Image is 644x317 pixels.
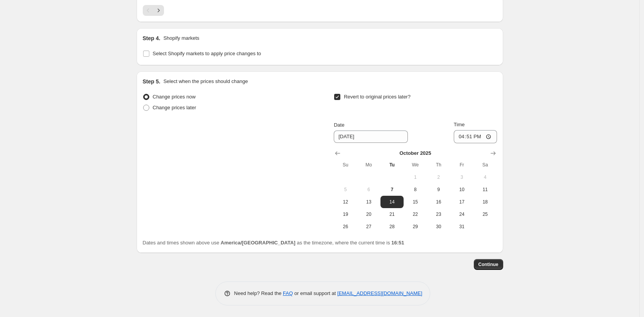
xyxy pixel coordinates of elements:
[430,199,447,205] span: 16
[473,159,497,171] th: Saturday
[404,159,427,171] th: Wednesday
[337,224,354,230] span: 26
[334,131,408,143] input: 10/7/2025
[360,199,377,205] span: 13
[221,240,296,246] b: America/[GEOGRAPHIC_DATA]
[384,211,401,217] span: 21
[453,186,470,193] span: 10
[143,34,161,42] h2: Step 4.
[473,183,497,196] button: Saturday October 11 2025
[427,220,450,233] button: Thursday October 30 2025
[404,183,427,196] button: Wednesday October 8 2025
[153,94,196,100] span: Change prices now
[384,199,401,205] span: 14
[407,199,424,205] span: 15
[357,208,380,220] button: Monday October 20 2025
[450,159,473,171] th: Friday
[427,208,450,220] button: Thursday October 23 2025
[357,196,380,208] button: Monday October 13 2025
[153,5,164,16] button: Next
[474,259,503,270] button: Continue
[427,171,450,183] button: Thursday October 2 2025
[427,159,450,171] th: Thursday
[337,162,354,168] span: Su
[391,240,404,246] b: 16:51
[404,208,427,220] button: Wednesday October 22 2025
[473,196,497,208] button: Saturday October 18 2025
[143,240,404,246] span: Dates and times shown above use as the timezone, where the current time is
[407,162,424,168] span: We
[337,186,354,193] span: 5
[430,211,447,217] span: 23
[477,162,494,168] span: Sa
[404,171,427,183] button: Wednesday October 1 2025
[360,162,377,168] span: Mo
[430,174,447,180] span: 2
[334,159,357,171] th: Sunday
[407,224,424,230] span: 29
[384,162,401,168] span: Tu
[454,122,465,127] span: Time
[477,211,494,217] span: 25
[454,130,497,143] input: 12:00
[404,220,427,233] button: Wednesday October 29 2025
[380,183,404,196] button: Today Tuesday October 7 2025
[344,94,411,100] span: Revert to original prices later?
[453,199,470,205] span: 17
[453,224,470,230] span: 31
[357,159,380,171] th: Monday
[453,162,470,168] span: Fr
[380,208,404,220] button: Tuesday October 21 2025
[450,220,473,233] button: Friday October 31 2025
[380,159,404,171] th: Tuesday
[404,196,427,208] button: Wednesday October 15 2025
[143,78,161,85] h2: Step 5.
[407,211,424,217] span: 22
[334,122,344,128] span: Date
[153,105,196,110] span: Change prices later
[450,208,473,220] button: Friday October 24 2025
[334,208,357,220] button: Sunday October 19 2025
[143,5,164,16] nav: Pagination
[430,186,447,193] span: 9
[334,220,357,233] button: Sunday October 26 2025
[337,211,354,217] span: 19
[450,196,473,208] button: Friday October 17 2025
[380,196,404,208] button: Tuesday October 14 2025
[293,290,337,296] span: or email support at
[380,220,404,233] button: Tuesday October 28 2025
[153,51,261,56] span: Select Shopify markets to apply price changes to
[360,224,377,230] span: 27
[477,174,494,180] span: 4
[337,290,422,296] a: [EMAIL_ADDRESS][DOMAIN_NAME]
[384,224,401,230] span: 28
[488,148,499,159] button: Show next month, November 2025
[478,261,499,268] span: Continue
[234,290,283,296] span: Need help? Read the
[163,34,199,42] p: Shopify markets
[477,186,494,193] span: 11
[430,224,447,230] span: 30
[384,186,401,193] span: 7
[407,174,424,180] span: 1
[453,211,470,217] span: 24
[357,220,380,233] button: Monday October 27 2025
[360,211,377,217] span: 20
[473,171,497,183] button: Saturday October 4 2025
[337,199,354,205] span: 12
[453,174,470,180] span: 3
[283,290,293,296] a: FAQ
[427,196,450,208] button: Thursday October 16 2025
[163,78,248,85] p: Select when the prices should change
[407,186,424,193] span: 8
[360,186,377,193] span: 6
[477,199,494,205] span: 18
[334,183,357,196] button: Sunday October 5 2025
[473,208,497,220] button: Saturday October 25 2025
[334,196,357,208] button: Sunday October 12 2025
[430,162,447,168] span: Th
[357,183,380,196] button: Monday October 6 2025
[332,148,343,159] button: Show previous month, September 2025
[450,183,473,196] button: Friday October 10 2025
[450,171,473,183] button: Friday October 3 2025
